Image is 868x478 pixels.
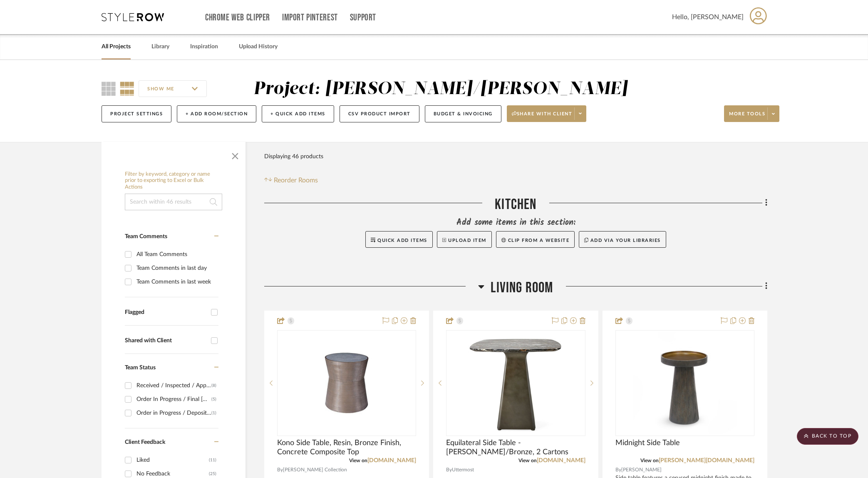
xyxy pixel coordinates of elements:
[452,466,474,474] span: Uttermost
[264,148,323,165] div: Displaying 46 products
[125,309,207,316] div: Flagged
[277,466,283,474] span: By
[136,379,211,392] div: Received / Inspected / Approved
[340,105,419,122] button: CSV Product Import
[640,458,659,463] span: View on
[446,438,585,457] span: Equilateral Side Table - [PERSON_NAME]/Bronze, 2 Cartons
[512,111,573,123] span: Share with client
[211,393,216,406] div: (5)
[507,105,587,122] button: Share with client
[136,248,216,261] div: All Team Comments
[278,339,415,427] img: Kono Side Table, Resin, Bronze Finish, Concrete Composite Top
[239,41,278,52] a: Upload History
[377,238,427,243] span: Quick Add Items
[491,279,553,297] span: Living Room
[209,453,216,467] div: (11)
[102,105,171,122] button: Project Settings
[227,146,243,163] button: Close
[190,41,218,52] a: Inspiration
[537,458,585,463] a: [DOMAIN_NAME]
[277,438,416,457] span: Kono Side Table, Resin, Bronze Finish, Concrete Composite Top
[615,438,680,448] span: Midnight Side Table
[365,231,433,248] button: Quick Add Items
[282,14,338,21] a: Import Pinterest
[125,194,222,210] input: Search within 46 results
[151,41,169,52] a: Library
[264,217,767,229] div: Add some items in this section:
[125,365,156,371] span: Team Status
[446,466,452,474] span: By
[350,14,376,21] a: Support
[136,393,211,406] div: Order In Progress / Final [MEDICAL_DATA]; Freight Due to Ship
[125,337,207,344] div: Shared with Client
[136,261,216,275] div: Team Comments in last day
[205,14,270,21] a: Chrome Web Clipper
[437,231,492,248] button: Upload Item
[367,458,416,463] a: [DOMAIN_NAME]
[729,111,765,123] span: More tools
[211,406,216,420] div: (1)
[136,406,211,420] div: Order in Progress / Deposit Paid / Balance due
[349,458,367,463] span: View on
[621,466,662,474] span: [PERSON_NAME]
[264,175,318,185] button: Reorder Rooms
[211,379,216,392] div: (8)
[125,171,222,191] h6: Filter by keyword, category or name prior to exporting to Excel or Bulk Actions
[579,231,666,248] button: Add via your libraries
[659,458,754,463] a: [PERSON_NAME][DOMAIN_NAME]
[518,458,537,463] span: View on
[615,466,621,474] span: By
[125,234,167,239] span: Team Comments
[177,105,256,122] button: + Add Room/Section
[797,428,858,445] scroll-to-top-button: BACK TO TOP
[283,466,347,474] span: [PERSON_NAME] Collection
[125,439,165,445] span: Client Feedback
[672,12,744,22] span: Hello, [PERSON_NAME]
[616,331,754,435] img: Midnight Side Table
[496,231,575,248] button: Clip from a website
[136,275,216,289] div: Team Comments in last week
[262,105,334,122] button: + Quick Add Items
[136,453,209,467] div: Liked
[274,175,318,185] span: Reorder Rooms
[253,80,627,98] div: Project: [PERSON_NAME]/[PERSON_NAME]
[102,41,131,52] a: All Projects
[464,331,568,435] img: Equilateral Side Table - Michelangelo/Bronze, 2 Cartons
[724,105,779,122] button: More tools
[425,105,501,122] button: Budget & Invoicing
